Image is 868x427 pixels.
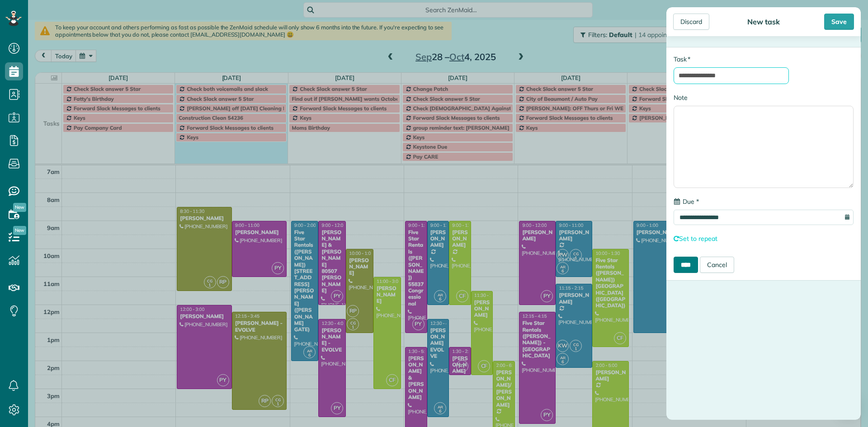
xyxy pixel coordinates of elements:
a: Set to repeat [674,235,717,243]
div: New task [745,17,783,26]
label: Note [674,93,688,102]
div: Discard [673,14,709,30]
label: Task [674,55,690,64]
a: Cancel [700,257,734,273]
div: Save [824,14,854,30]
label: Due [674,197,699,206]
span: New [13,226,26,235]
span: New [13,203,26,212]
